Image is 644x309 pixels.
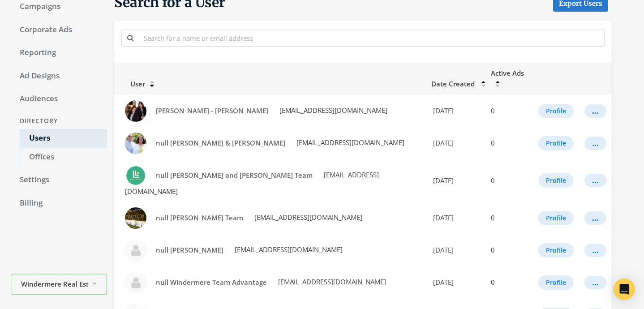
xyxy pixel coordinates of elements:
td: [DATE] [426,266,485,299]
span: null [PERSON_NAME] Team [156,213,243,222]
span: null [PERSON_NAME] and [PERSON_NAME] Team [156,171,313,180]
span: [EMAIL_ADDRESS][DOMAIN_NAME] [295,138,404,147]
span: [PERSON_NAME] - [PERSON_NAME] [156,106,268,115]
a: Reporting [11,43,107,62]
td: 0 [485,202,533,234]
span: [EMAIL_ADDRESS][DOMAIN_NAME] [125,170,379,196]
a: [PERSON_NAME] - [PERSON_NAME] [150,103,274,119]
button: Profile [538,243,574,257]
span: [EMAIL_ADDRESS][DOMAIN_NAME] [276,277,386,286]
span: [EMAIL_ADDRESS][DOMAIN_NAME] [278,106,387,115]
div: Directory [11,113,107,129]
img: Angie Mykel - Toby Bouchey profile [125,100,146,122]
button: Profile [538,275,574,290]
td: 0 [485,95,533,127]
td: 0 [485,266,533,299]
button: ... [584,276,606,289]
div: ... [592,250,599,251]
span: null Windermere Team Advantage [156,278,267,287]
div: ... [592,143,599,144]
td: [DATE] [426,127,485,159]
input: Search for a name or email address [138,30,605,46]
a: null [PERSON_NAME] & [PERSON_NAME] [150,135,291,151]
a: Billing [11,194,107,213]
span: User [120,79,145,88]
a: Corporate Ads [11,21,107,39]
span: [EMAIL_ADDRESS][DOMAIN_NAME] [233,245,343,254]
td: [DATE] [426,95,485,127]
span: Date Created [431,79,475,88]
button: ... [584,174,606,187]
button: Profile [538,136,574,150]
a: null [PERSON_NAME] Team [150,210,249,226]
a: null [PERSON_NAME] [150,242,229,258]
div: ... [592,111,599,112]
td: 0 [485,234,533,266]
td: [DATE] [426,159,485,202]
td: 0 [485,127,533,159]
div: ... [592,180,599,181]
a: null Windermere Team Advantage [150,274,273,291]
img: null Lori and Lisa Sell Team profile [125,165,146,186]
img: null Windermere Team Advantage profile [125,272,146,293]
a: Users [20,129,107,148]
button: Windermere Real Estate [11,274,107,295]
a: Settings [11,171,107,189]
td: [DATE] [426,202,485,234]
button: Profile [538,211,574,225]
button: ... [584,104,606,118]
a: Audiences [11,90,107,108]
td: [DATE] [426,234,485,266]
button: Profile [538,173,574,188]
button: ... [584,211,606,225]
span: [EMAIL_ADDRESS][DOMAIN_NAME] [253,213,362,222]
span: Active Ads [491,69,524,77]
a: null [PERSON_NAME] and [PERSON_NAME] Team [150,167,318,184]
td: 0 [485,159,533,202]
img: null Quintero profile [125,240,146,261]
img: null Borsheim & Buehler profile [125,133,146,154]
button: ... [584,244,606,257]
span: null [PERSON_NAME] & [PERSON_NAME] [156,138,285,147]
i: Search for a name or email address [127,34,133,41]
a: Offices [20,148,107,167]
span: Windermere Real Estate [21,279,88,289]
div: Open Intercom Messenger [614,279,635,300]
img: null Lumley Team profile [125,207,146,229]
div: ... [592,282,599,283]
div: ... [592,218,599,219]
button: Profile [538,104,574,118]
a: Ad Designs [11,67,107,86]
button: ... [584,137,606,150]
span: null [PERSON_NAME] [156,245,223,254]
